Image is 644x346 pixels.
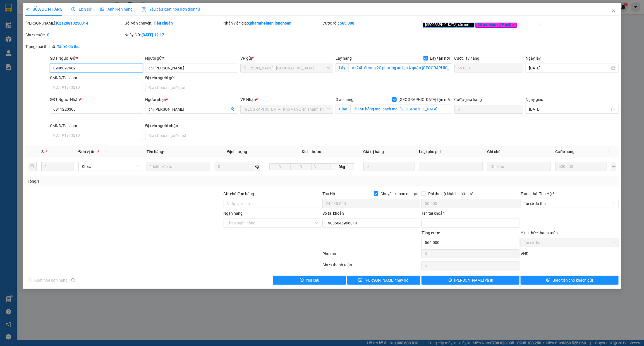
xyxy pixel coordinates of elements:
b: 0 [47,33,49,37]
input: Giao tận nơi [350,105,452,113]
th: Ghi chú [485,146,553,157]
button: save[PERSON_NAME] thay đổi [347,276,420,285]
span: Yêu cầu [306,277,320,283]
label: Hình thức thanh toán [521,231,558,235]
span: Giao tiền cho khách gửi [552,277,593,283]
div: Địa chỉ người nhận [145,123,238,129]
span: Giao hàng [336,97,353,102]
span: Giao [336,105,350,113]
span: picture [100,7,104,11]
span: exclamation-circle [300,278,304,282]
input: 0 [363,162,415,171]
div: Chưa cước : [25,32,123,38]
input: Địa chỉ của người gửi [145,83,238,92]
span: [GEOGRAPHIC_DATA] tận nơi [397,96,452,103]
span: VP Nhận [240,97,256,102]
input: R [290,163,312,170]
span: Tổng cước [422,231,440,235]
div: CMND/Passport [50,123,143,129]
span: Tài xế đã thu [524,199,615,208]
b: [DATE] 12:17 [142,33,164,37]
button: delete [28,162,37,171]
span: Đã gọi khách (VP gửi) [475,23,517,28]
th: Loại phụ phí [417,146,485,157]
span: Kích thước [302,149,321,154]
div: Trạng thái Thu Hộ [521,191,619,197]
input: Số tài khoản [322,219,420,228]
div: Nhân viên giao: [224,20,322,26]
div: Người gửi [145,55,238,61]
div: Phụ thu [322,251,421,260]
div: Địa chỉ người gửi [145,75,238,81]
label: Ngày giao [526,97,543,102]
span: Yêu cầu xuất hóa đơn điện tử [142,7,200,11]
img: icon [142,7,146,12]
input: Ngày giao [529,106,610,112]
input: Ghi chú đơn hàng [224,199,322,208]
span: Tên hàng [147,149,165,154]
span: Phí thu hộ khách nhận trả [426,191,476,197]
span: Cước hàng [556,149,575,154]
label: Cước giao hàng [454,97,482,102]
div: VP gửi [240,55,333,61]
span: Tài xế thu [524,238,615,247]
input: C [311,163,331,170]
span: Thu Hộ [322,192,335,196]
div: Trạng thái thu hộ: [25,43,148,50]
input: Cước lấy hàng [454,64,524,72]
span: [PERSON_NAME] và In [454,277,493,283]
span: Đơn vị tính [78,149,99,154]
b: phamtheluan.longhoan [250,21,292,25]
span: close [512,23,515,26]
button: Close [606,3,621,18]
span: close [470,23,472,26]
label: Ngân hàng [224,211,243,216]
label: Ngày lấy [526,56,541,61]
div: [PERSON_NAME]: [25,20,123,26]
span: clock-circle [71,7,75,11]
span: Xuất hóa đơn hàng [32,277,70,283]
span: Lấy hàng [336,56,352,61]
label: Số tài khoản [322,211,344,216]
div: SĐT Người Gửi [50,55,143,61]
input: Tên tài khoản [422,219,519,228]
span: Lịch sử [71,7,91,11]
span: Định lượng [227,149,247,154]
span: edit [25,7,29,11]
input: Ghi Chú [487,162,551,171]
button: dollarGiao tiền cho khách gửi [521,276,619,285]
span: close [611,8,616,13]
input: VD: Bàn, Ghế [147,162,210,171]
label: Tên tài khoản [422,211,445,216]
button: printer[PERSON_NAME] và In [422,276,519,285]
span: Khác [82,162,139,171]
b: 565.000 [340,21,354,25]
span: Hồ Chí Minh : Kho Quận 12 [244,64,330,72]
span: Hà Nội: Kho Văn Điển Thanh Trì [244,105,330,113]
div: Cước rồi : [322,20,420,26]
div: Gói vận chuyển: [125,20,222,26]
span: VND [521,251,528,256]
span: dollar [546,278,550,282]
button: exclamation-circleYêu cầu [273,276,346,285]
div: CMND/Passport [50,75,143,81]
span: SỬA ĐƠN HÀNG [25,7,63,11]
span: Ảnh kiện hàng [100,7,133,11]
span: kg [254,162,260,171]
b: KQ120810250014 [56,21,88,25]
input: Ngày lấy [529,65,610,71]
span: Chuyển khoản ng. gửi [378,191,420,197]
input: Địa chỉ của người nhận [145,131,238,140]
input: D [269,163,291,170]
b: Tiêu chuẩn [153,21,173,25]
span: [PERSON_NAME] thay đổi [365,277,409,283]
button: plus [611,162,616,171]
div: SĐT Người Nhận [50,96,143,103]
span: printer [448,278,452,282]
span: 0kg [331,163,354,170]
div: Tổng: 1 [28,178,248,184]
span: save [358,278,362,282]
b: Tài xế đã thu [57,44,80,49]
span: Lấy tận nơi [428,55,452,61]
input: 0 [556,162,607,171]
